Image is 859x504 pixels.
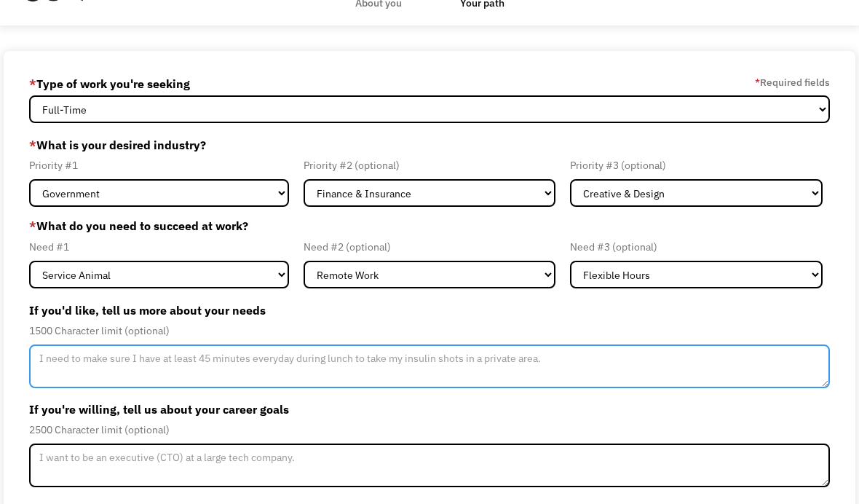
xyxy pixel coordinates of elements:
[29,157,288,174] div: Priority #1
[304,157,555,174] div: Priority #2 (optional)
[29,299,829,322] label: If you'd like, tell us more about your needs
[29,217,829,235] label: What do you need to succeed at work?
[29,133,829,157] label: What is your desired industry?
[29,238,288,256] div: Need #1
[755,74,830,91] label: Required fields
[29,322,829,339] div: 1500 Character limit (optional)
[29,72,190,95] label: Type of work you're seeking
[29,421,829,438] div: 2500 Character limit (optional)
[304,238,555,256] div: Need #2 (optional)
[570,238,822,256] div: Need #3 (optional)
[570,157,822,174] div: Priority #3 (optional)
[29,398,829,421] label: If you're willing, tell us about your career goals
